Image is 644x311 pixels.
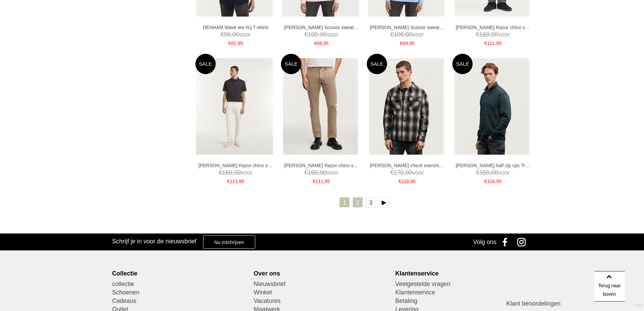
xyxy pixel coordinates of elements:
span: , [231,31,232,38]
span: 00 [405,31,412,38]
span: , [232,169,234,176]
span: € [305,31,308,38]
span: , [318,31,320,38]
span: , [490,31,491,38]
a: collectie [112,280,249,288]
span: 95 [325,179,330,184]
span: 00 [491,169,498,176]
span: , [318,169,320,176]
span: 160 [308,169,318,176]
span: 118 [401,179,409,184]
span: , [404,31,405,38]
a: Schoenen [112,288,249,297]
a: Cadeaus [112,297,249,305]
a: Betaling [395,297,532,305]
span: 95 [323,41,329,46]
span: voor [198,169,273,177]
span: 111 [230,179,237,184]
span: , [404,169,405,176]
a: 1 [339,197,350,207]
span: voor [284,169,359,177]
span: € [484,179,487,184]
a: DENHAM Wave tee hcj T-shirts [198,24,273,30]
span: 95 [410,179,416,184]
span: 100 [308,31,318,38]
span: 100 [393,31,404,38]
span: € [399,179,401,184]
span: , [408,41,409,46]
span: € [219,169,222,176]
div: Klantenservice [395,270,532,277]
a: Facebook [498,234,515,250]
a: 3 [366,197,376,207]
span: € [220,31,224,38]
span: , [236,41,238,46]
div: Volg ons [473,234,496,250]
span: voor [370,169,444,177]
h3: Schrijf je in voor de nieuwsbrief [112,238,196,245]
img: DENHAM Oliver check overshirt pwc Overhemden [369,58,444,155]
span: 00 [320,31,327,38]
a: [PERSON_NAME] half zip cps Truien [456,162,530,169]
a: 2 [353,197,363,207]
span: 95 [409,41,414,46]
span: , [323,179,325,184]
span: € [476,169,479,176]
span: 95 [238,41,243,46]
span: 160 [479,31,490,38]
span: 95 [239,179,244,184]
span: € [390,169,393,176]
span: 111 [487,41,495,46]
span: , [238,179,239,184]
h3: Klant beoordelingen [506,300,576,307]
span: 69 [317,41,322,46]
span: , [495,41,496,46]
span: 170 [393,169,404,176]
span: € [400,41,403,46]
img: DENHAM Aldo half zip cps Truien [454,58,529,155]
span: voor [456,169,530,177]
a: [PERSON_NAME] Razor chino sc Broeken en Pantalons [198,162,273,169]
a: Instagram [515,234,532,250]
span: € [305,169,308,176]
span: , [322,41,324,46]
a: Terug naar boven [594,271,625,302]
img: DENHAM Razor chino sc Broeken en Pantalons [196,58,273,155]
span: , [495,179,496,184]
span: 90 [224,31,231,38]
span: 104 [487,179,495,184]
span: 00 [232,31,239,38]
span: voor [370,30,444,39]
span: 95 [496,41,502,46]
span: € [229,41,231,46]
span: 62 [231,41,236,46]
a: Veelgestelde vragen [395,280,532,288]
span: 160 [222,169,232,176]
a: [PERSON_NAME] check overshirt pwc Overhemden [370,162,444,169]
a: Nu inschrijven [203,235,255,249]
span: 95 [496,179,502,184]
a: [PERSON_NAME] Scissor sweat cs Truien [370,24,444,30]
a: [PERSON_NAME] Scissor sweat cs Truien [284,24,359,30]
span: € [313,179,315,184]
span: € [314,41,317,46]
span: € [476,31,479,38]
span: voor [284,30,359,39]
span: 69 [403,41,408,46]
div: Over ons [254,270,390,277]
span: 00 [491,31,498,38]
span: voor [198,30,273,39]
span: voor [456,30,530,39]
span: € [390,31,393,38]
a: Winkel [254,288,390,297]
span: € [227,179,230,184]
img: DENHAM Razor chino sc Broeken en Pantalons [283,58,358,155]
span: 00 [405,169,412,176]
div: Collectie [112,270,249,277]
span: 111 [315,179,323,184]
a: Vacatures [254,297,390,305]
a: Klantenservice [395,288,532,297]
a: [PERSON_NAME] Razor chino sc Broeken en Pantalons [456,24,530,30]
a: Divide [634,301,642,309]
span: , [409,179,410,184]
